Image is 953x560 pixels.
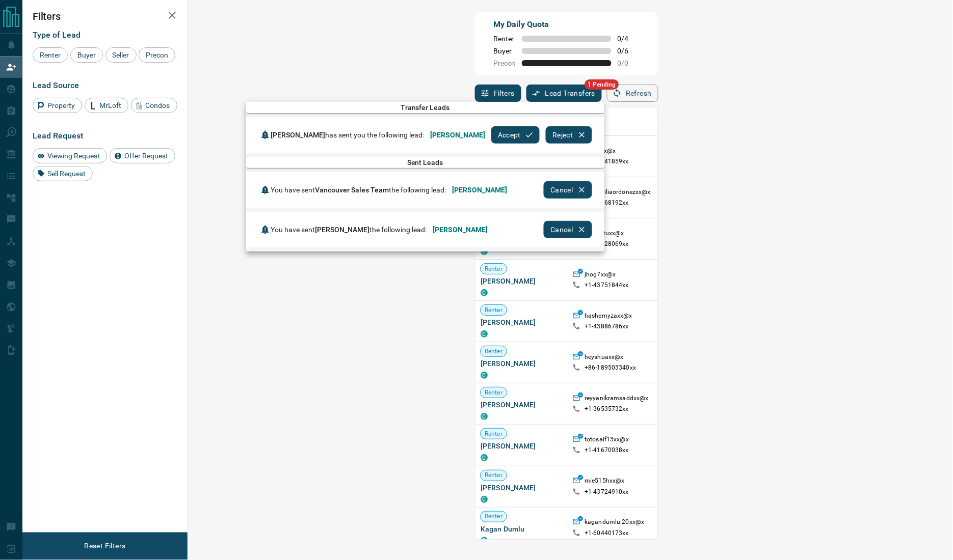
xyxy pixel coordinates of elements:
[544,221,592,238] button: Cancel
[246,158,604,166] span: Sent Leads
[544,181,592,199] button: Cancel
[430,131,485,139] span: [PERSON_NAME]
[246,103,604,111] span: Transfer Leads
[491,126,540,144] button: Accept
[271,131,424,139] span: has sent you the following lead:
[315,226,369,234] span: [PERSON_NAME]
[433,226,488,234] span: [PERSON_NAME]
[271,226,427,234] span: You have sent the following lead:
[315,186,389,194] span: Vancouver Sales Team
[271,131,325,139] span: [PERSON_NAME]
[271,186,446,194] span: You have sent the following lead:
[546,126,592,144] button: Reject
[452,186,507,194] span: [PERSON_NAME]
